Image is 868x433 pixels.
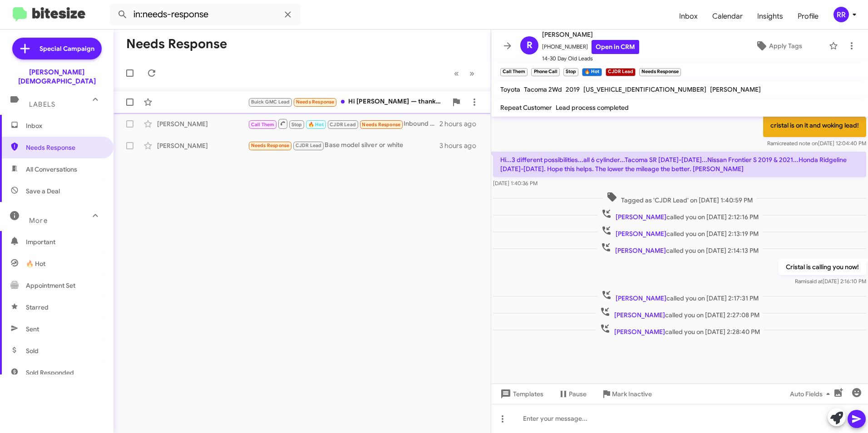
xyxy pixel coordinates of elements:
[767,140,866,147] span: Rami [DATE] 12:04:40 PM
[29,216,48,225] span: More
[498,386,543,402] span: Templates
[26,281,75,290] span: Appointment Set
[556,103,629,112] span: Lead process completed
[248,118,439,129] div: Inbound Call
[439,141,483,150] div: 3 hours ago
[500,103,552,112] span: Repeat Customer
[597,242,762,255] span: called you on [DATE] 2:14:13 PM
[732,38,824,54] button: Apply Tags
[110,4,301,25] input: Search
[157,119,248,128] div: [PERSON_NAME]
[291,122,302,128] span: Stop
[251,122,275,128] span: Call Them
[615,246,666,255] span: [PERSON_NAME]
[616,213,666,221] span: [PERSON_NAME]
[248,140,439,151] div: Base model silver or white
[308,122,324,128] span: 🔥 Hot
[672,3,705,30] a: Inbox
[826,7,858,22] button: RR
[779,259,866,275] p: Cristal is calling you now!
[524,85,562,93] span: Tacoma 2Wd
[807,278,823,285] span: said at
[464,64,480,83] button: Next
[248,97,447,107] div: Hi [PERSON_NAME] — thanks. Please email a short written out‑the‑door total to [EMAIL_ADDRESS][DOM...
[493,180,538,187] span: [DATE] 1:40:36 PM
[569,386,587,402] span: Pause
[26,143,103,152] span: Needs Response
[795,278,866,285] span: Rami [DATE] 2:16:10 PM
[606,68,636,76] small: CJDR Lead
[763,113,866,137] p: cristal is on it and woking lead!
[639,68,681,76] small: Needs Response
[779,140,818,147] span: created note on
[527,38,533,53] span: R
[29,100,55,108] span: Labels
[439,119,483,128] div: 2 hours ago
[583,85,706,93] span: [US_VEHICLE_IDENTIFICATION_NUMBER]
[12,38,102,59] a: Special Campaign
[454,68,459,79] span: «
[603,192,756,205] span: Tagged as 'CJDR Lead' on [DATE] 1:40:59 PM
[790,386,833,402] span: Auto Fields
[500,85,520,93] span: Toyota
[614,328,665,336] span: [PERSON_NAME]
[26,368,74,377] span: Sold Responded
[157,141,248,150] div: [PERSON_NAME]
[566,85,580,93] span: 2019
[296,143,322,148] span: CJDR Lead
[592,40,639,54] a: Open in CRM
[26,165,77,174] span: All Conversations
[449,64,464,83] button: Previous
[469,68,474,79] span: »
[542,40,639,54] span: [PHONE_NUMBER]
[251,99,290,105] span: Buick GMC Lead
[449,64,480,83] nav: Page navigation example
[551,386,594,402] button: Pause
[26,346,39,355] span: Sold
[594,386,659,402] button: Mark Inactive
[750,3,790,30] a: Insights
[251,143,290,148] span: Needs Response
[26,237,103,246] span: Important
[582,68,602,76] small: 🔥 Hot
[597,290,762,303] span: called you on [DATE] 2:17:31 PM
[833,7,849,22] div: RR
[612,386,652,402] span: Mark Inactive
[790,3,826,30] a: Profile
[616,230,666,238] span: [PERSON_NAME]
[542,54,639,63] span: 14-30 Day Old Leads
[296,99,335,105] span: Needs Response
[26,325,39,334] span: Sent
[26,121,103,130] span: Inbox
[39,44,94,53] span: Special Campaign
[26,259,45,268] span: 🔥 Hot
[563,68,578,76] small: Stop
[597,225,762,238] span: called you on [DATE] 2:13:19 PM
[493,152,866,177] p: Hi...3 different possibilities...all 6 cylinder...Tacoma SR [DATE]-[DATE]...Nissan Frontier S 201...
[783,386,841,402] button: Auto Fields
[362,122,400,128] span: Needs Response
[705,3,750,30] a: Calendar
[500,68,528,76] small: Call Them
[596,306,763,320] span: called you on [DATE] 2:27:08 PM
[26,303,49,312] span: Starred
[710,85,761,93] span: [PERSON_NAME]
[531,68,559,76] small: Phone Call
[596,323,764,336] span: called you on [DATE] 2:28:40 PM
[614,311,665,319] span: [PERSON_NAME]
[616,294,666,302] span: [PERSON_NAME]
[597,208,762,221] span: called you on [DATE] 2:12:16 PM
[126,37,227,51] h1: Needs Response
[542,29,639,40] span: [PERSON_NAME]
[26,187,60,196] span: Save a Deal
[491,386,551,402] button: Templates
[769,38,802,54] span: Apply Tags
[330,122,356,128] span: CJDR Lead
